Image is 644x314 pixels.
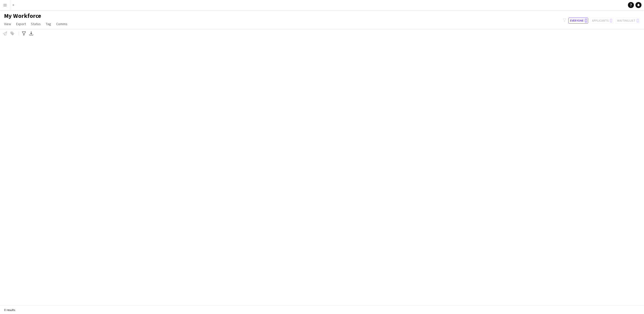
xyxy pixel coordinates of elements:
[585,19,587,23] span: 0
[14,21,28,27] a: Export
[568,18,588,24] button: Everyone0
[56,22,67,26] span: Comms
[4,12,41,20] span: My Workforce
[2,21,13,27] a: View
[4,22,11,26] span: View
[46,22,51,26] span: Tag
[54,21,69,27] a: Comms
[44,21,53,27] a: Tag
[21,30,27,36] app-action-btn: Advanced filters
[28,30,34,36] app-action-btn: Export XLSX
[16,22,26,26] span: Export
[29,21,43,27] a: Status
[31,22,41,26] span: Status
